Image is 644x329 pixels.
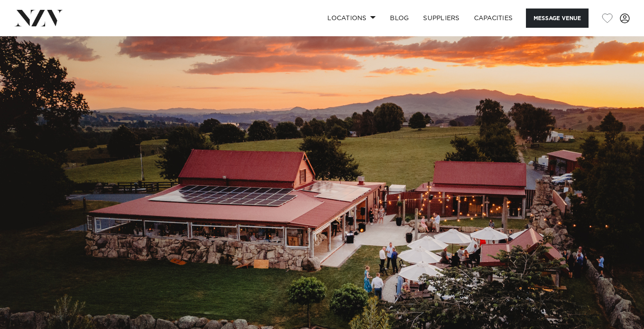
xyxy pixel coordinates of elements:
[467,9,520,28] a: Capacities
[14,10,63,26] img: nzv-logo.png
[383,9,416,28] a: BLOG
[416,9,466,28] a: SUPPLIERS
[320,9,383,28] a: Locations
[526,9,589,28] button: Message Venue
